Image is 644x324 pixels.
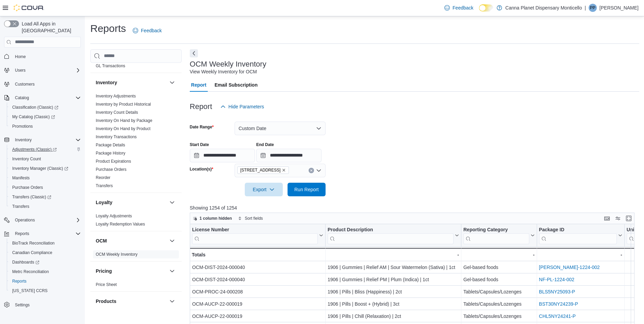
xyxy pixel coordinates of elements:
[10,174,32,182] a: Manifests
[90,281,182,291] div: Pricing
[7,145,84,154] a: Adjustments (Classic)
[7,248,84,257] button: Canadian Compliance
[192,227,323,244] button: License Number
[12,230,81,238] span: Reports
[90,212,182,231] div: Loyalty
[12,66,28,74] button: Users
[10,202,32,211] a: Transfers
[7,267,84,276] button: Metrc Reconciliation
[539,227,617,244] div: Package URL
[294,186,319,193] span: Run Report
[1,66,84,75] button: Users
[96,126,150,131] a: Inventory On Hand by Product
[603,214,611,222] button: Keyboard shortcuts
[12,240,55,246] span: BioTrack Reconciliation
[463,263,535,271] div: Gel-based foods
[10,183,46,192] a: Purchase Orders
[12,136,34,144] button: Inventory
[190,49,198,57] button: Next
[96,252,137,257] a: OCM Weekly Inventory
[249,183,279,196] span: Export
[7,202,84,211] button: Transfers
[10,174,81,182] span: Manifests
[10,103,81,111] span: Classification (Classic)
[96,199,167,206] button: Loyalty
[7,286,84,295] button: [US_STATE] CCRS
[14,4,44,11] img: Cova
[190,142,209,147] label: Start Date
[96,298,167,305] button: Products
[7,173,84,183] button: Manifests
[539,301,578,307] a: BST30NY24239-P
[316,168,321,173] button: Open list of options
[328,312,459,320] div: 1906 | Pills | Chill (Relaxation) | 2ct
[10,122,36,130] a: Promotions
[96,159,131,164] span: Product Expirations
[130,24,164,37] a: Feedback
[190,149,255,162] input: Press the down key to open a popover containing a calendar.
[168,78,176,87] button: Inventory
[10,155,44,163] a: Inventory Count
[453,4,473,11] span: Feedback
[192,251,323,259] div: Totals
[168,267,176,275] button: Pricing
[10,155,81,163] span: Inventory Count
[328,300,459,308] div: 1906 | Pills | Boost + (Hybrid) | 3ct
[10,164,71,173] a: Inventory Manager (Classic)
[7,276,84,286] button: Reports
[463,251,535,259] div: -
[12,250,52,255] span: Canadian Compliance
[15,231,29,236] span: Reports
[12,204,29,209] span: Transfers
[12,114,55,120] span: My Catalog (Classic)
[96,93,136,99] span: Inventory Adjustments
[10,287,81,295] span: Washington CCRS
[235,122,326,135] button: Custom Date
[96,167,127,172] a: Purchase Orders
[96,167,127,172] span: Purchase Orders
[96,110,138,115] a: Inventory Count Details
[228,103,264,110] span: Hide Parameters
[1,300,84,309] button: Settings
[245,183,283,196] button: Export
[7,112,84,122] a: My Catalog (Classic)
[96,175,110,180] span: Reorder
[96,134,137,140] span: Inventory Transactions
[12,166,68,171] span: Inventory Manager (Classic)
[539,265,600,270] a: [PERSON_NAME]-1224-002
[1,215,84,225] button: Operations
[96,143,125,147] a: Package Details
[10,277,29,285] a: Reports
[96,94,136,98] a: Inventory Adjustments
[328,275,459,284] div: 1906 | Gummies | Relief PM | Plum (Indica) | 1ct
[505,4,582,12] p: Canna Planet Dispensary Monticello
[15,68,25,73] span: Users
[600,4,639,12] p: [PERSON_NAME]
[12,136,81,144] span: Inventory
[463,227,535,244] button: Reporting Category
[190,124,214,130] label: Date Range
[12,80,37,88] a: Customers
[10,103,61,111] a: Classification (Classic)
[192,275,323,284] div: OCM-DIST-2024-000040
[12,269,49,274] span: Metrc Reconciliation
[539,227,622,244] button: Package ID
[192,227,318,233] div: License Number
[282,168,286,172] button: Remove 73 Pleasant St from selection in this group
[10,249,55,257] a: Canadian Compliance
[96,183,113,188] span: Transfers
[625,214,633,222] button: Enter fullscreen
[7,103,84,112] a: Classification (Classic)
[10,145,59,154] a: Adjustments (Classic)
[19,20,81,34] span: Load All Apps in [GEOGRAPHIC_DATA]
[96,118,152,123] a: Inventory On Hand by Package
[7,154,84,164] button: Inventory Count
[539,313,575,319] a: CHL5NY24241-P
[10,239,57,247] a: BioTrack Reconciliation
[12,105,58,110] span: Classification (Classic)
[7,192,84,202] a: Transfers (Classic)
[96,199,112,206] h3: Loyalty
[10,277,81,285] span: Reports
[240,167,281,174] span: [STREET_ADDRESS]
[96,134,137,139] a: Inventory Transactions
